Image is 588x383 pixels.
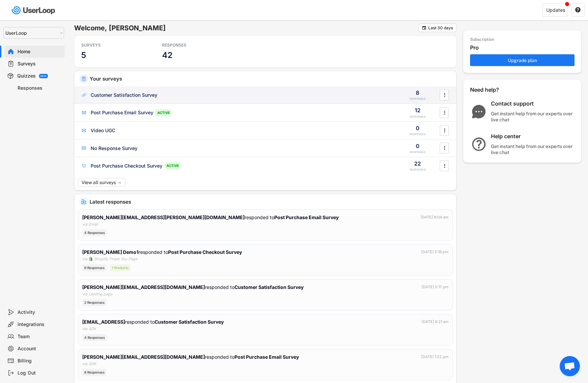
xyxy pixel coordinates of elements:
[94,256,137,262] div: Shopify Thank You Page
[82,284,205,290] strong: [PERSON_NAME][EMAIL_ADDRESS][DOMAIN_NAME]
[410,150,426,154] div: RESPONSES
[89,257,93,261] img: 1156660_ecommerce_logo_shopify_icon%20%281%29.png
[441,143,448,153] button: 
[78,178,125,187] button: View all surveys →
[82,284,304,291] div: responded to
[82,291,87,297] div: via
[422,319,448,325] div: [DATE] 8:21 am
[82,248,243,256] div: responded to
[491,111,575,123] div: Get instant help from our experts over live chat
[421,249,448,255] div: [DATE] 5:18 pm
[162,42,223,48] div: RESPONSES
[82,334,107,341] div: 4 Responses
[18,321,62,328] div: Integrations
[91,127,115,134] div: Video UGC
[491,100,575,107] div: Contact support
[82,229,107,236] div: 4 Responses
[444,109,445,116] text: 
[410,168,426,172] div: RESPONSES
[82,319,125,325] strong: [EMAIL_ADDRESS]
[416,142,420,150] div: 0
[410,132,426,136] div: RESPONSES
[422,284,448,290] div: [DATE] 5:17 pm
[575,7,581,13] text: 
[82,256,87,262] div: via
[82,318,224,325] div: responded to
[18,309,62,316] div: Activity
[422,25,426,30] text: 
[235,354,299,360] strong: Post Purchase Email Survey
[89,291,112,297] div: Landing page
[91,92,157,98] div: Customer Satisfaction Survey
[90,76,451,81] div: Your surveys
[410,97,426,101] div: RESPONSES
[164,162,181,169] div: ACTIVE
[235,284,304,290] strong: Customer Satisfaction Survey
[82,214,339,221] div: responded to
[82,326,87,332] div: via
[421,214,448,220] div: [DATE] 8:04 am
[82,264,106,271] div: 6 Responses
[82,369,106,376] div: 8 Responses
[40,75,47,77] div: BETA
[18,370,62,376] div: Log Out
[470,86,517,93] div: Need help?
[560,356,580,376] div: Open chat
[441,161,448,171] button: 
[17,73,36,79] div: Quizzes
[470,105,488,118] img: ChatMajor.svg
[82,249,138,255] strong: [PERSON_NAME] Demo1
[441,108,448,118] button: 
[421,354,448,360] div: [DATE] 1:22 pm
[470,37,494,42] div: Subscription
[81,42,142,48] div: SURVEYS
[470,138,488,151] img: QuestionMarkInverseMajor.svg
[470,44,578,51] div: Pro
[82,353,299,360] div: responded to
[428,26,453,30] div: Last 30 days
[74,24,419,32] h6: Welcome, [PERSON_NAME]
[91,163,162,169] div: Post Purchase Checkout Survey
[18,85,62,91] div: Responses
[441,90,448,100] button: 
[18,358,62,364] div: Billing
[410,115,426,119] div: RESPONSES
[91,145,137,152] div: No Response Survey
[110,264,130,271] div: 1 Products
[89,222,98,227] div: Email
[91,109,153,116] div: Post Purchase Email Survey
[491,143,575,155] div: Get instant help from our experts over live chat
[444,91,445,98] text: 
[18,49,62,55] div: Home
[491,133,575,140] div: Help center
[575,7,581,13] button: 
[441,125,448,136] button: 
[81,199,86,204] img: IncomingMajor.svg
[415,107,421,114] div: 12
[416,124,420,132] div: 0
[444,144,445,151] text: 
[82,214,245,220] strong: [PERSON_NAME][EMAIL_ADDRESS][PERSON_NAME][DOMAIN_NAME]
[546,8,565,12] div: Updates
[10,3,58,17] img: userloop-logo-01.svg
[155,109,172,116] div: ACTIVE
[18,333,62,340] div: Team
[444,162,445,169] text: 
[82,299,106,306] div: 2 Responses
[82,222,87,227] div: via
[414,160,421,167] div: 22
[422,25,427,30] button: 
[89,326,96,332] div: SDK
[168,249,242,255] strong: Post Purchase Checkout Survey
[444,127,445,134] text: 
[89,361,96,367] div: SDK
[90,199,451,204] div: Latest responses
[82,361,87,367] div: via
[155,319,224,325] strong: Customer Satisfaction Survey
[82,354,205,360] strong: [PERSON_NAME][EMAIL_ADDRESS][DOMAIN_NAME]
[81,50,86,60] h3: 5
[470,54,575,66] button: Upgrade plan
[18,61,62,67] div: Surveys
[416,89,419,96] div: 8
[274,214,339,220] strong: Post Purchase Email Survey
